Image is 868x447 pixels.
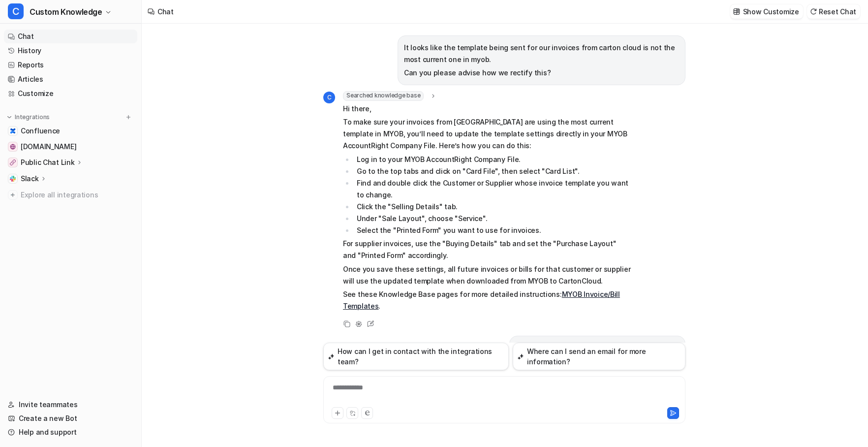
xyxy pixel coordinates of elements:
[10,176,16,182] img: Slack
[125,114,132,121] img: menu_add.svg
[323,343,509,370] button: How can I get in contact with the integrations team?
[10,128,16,134] img: Confluence
[4,72,137,86] a: Articles
[30,5,102,19] span: Custom Knowledge
[6,114,13,121] img: expand menu
[21,174,39,184] p: Slack
[10,144,16,150] img: help.cartoncloud.com
[21,126,60,136] span: Confluence
[354,177,631,201] li: Find and double click the Customer or Supplier whose invoice template you want to change.
[743,6,799,17] p: Show Customize
[343,91,424,101] span: Searched knowledge base
[21,158,75,167] p: Public Chat Link
[4,112,53,122] button: Integrations
[354,165,631,177] li: Go to the top tabs and click on "Card File", then select "Card List".
[4,124,137,138] a: ConfluenceConfluence
[4,44,137,58] a: History
[354,154,631,165] li: Log in to your MYOB AccountRight Company File.
[516,342,679,353] p: Customer setting to allow duplicate references?
[8,3,24,19] span: C
[354,224,631,236] li: Select the "Printed Form" you want to use for invoices.
[404,67,679,79] p: Can you please advise how we rectify this?
[343,263,631,287] p: Once you save these settings, all future invoices or bills for that customer or supplier will use...
[157,6,174,17] div: Chat
[21,187,133,203] span: Explore all integrations
[4,425,137,439] a: Help and support
[4,412,137,425] a: Create a new Bot
[733,8,740,15] img: customize
[810,8,817,15] img: reset
[15,113,50,121] p: Integrations
[343,288,631,312] p: See these Knowledge Base pages for more detailed instructions: .
[4,398,137,412] a: Invite teammates
[354,201,631,213] li: Click the "Selling Details" tab.
[323,92,335,103] span: C
[8,190,18,200] img: explore all integrations
[343,103,631,115] p: Hi there,
[343,238,631,261] p: For supplier invoices, use the "Buying Details" tab and set the "Purchase Layout" and "Printed Fo...
[404,42,679,65] p: It looks like the template being sent for our invoices from carton cloud is not the most current ...
[4,140,137,154] a: help.cartoncloud.com[DOMAIN_NAME]
[807,4,860,19] button: Reset Chat
[4,87,137,100] a: Customize
[4,188,137,202] a: Explore all integrations
[354,213,631,224] li: Under "Sale Layout", choose "Service".
[513,343,685,370] button: Where can I send an email for more information?
[4,30,137,43] a: Chat
[10,160,16,165] img: Public Chat Link
[4,58,137,72] a: Reports
[21,142,76,152] span: [DOMAIN_NAME]
[730,4,803,19] button: Show Customize
[343,116,631,152] p: To make sure your invoices from [GEOGRAPHIC_DATA] are using the most current template in MYOB, yo...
